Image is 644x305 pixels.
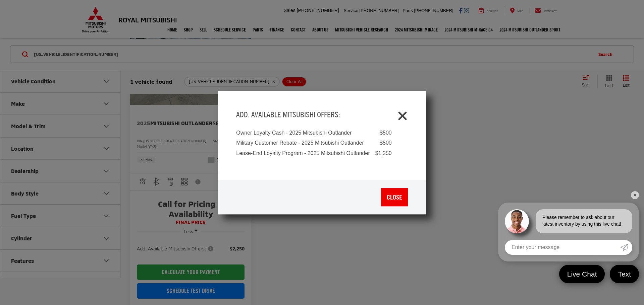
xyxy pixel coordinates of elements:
div: $500 [380,129,392,137]
input: Enter your message [505,240,620,255]
h4: Add. Available Mitsubishi Offers: [236,110,340,119]
div: $500 [380,140,392,147]
div: Please remember to ask about our latest inventory by using this live chat! [536,209,632,233]
span: Live Chat [564,270,600,279]
a: Live Chat [559,265,605,283]
li: Military Customer Rebate - 2025 Mitsubishi Outlander [236,140,391,150]
button: Close [381,188,408,206]
a: Text [610,265,639,283]
button: Close [397,109,408,120]
li: Lease-End Loyalty Program - 2025 Mitsubishi Outlander [236,150,391,160]
li: Owner Loyalty Cash - 2025 Mitsubishi Outlander [236,129,391,140]
span: Text [614,270,634,279]
img: Agent profile photo [505,209,529,233]
div: $1,250 [375,150,392,157]
a: Submit [620,240,632,255]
